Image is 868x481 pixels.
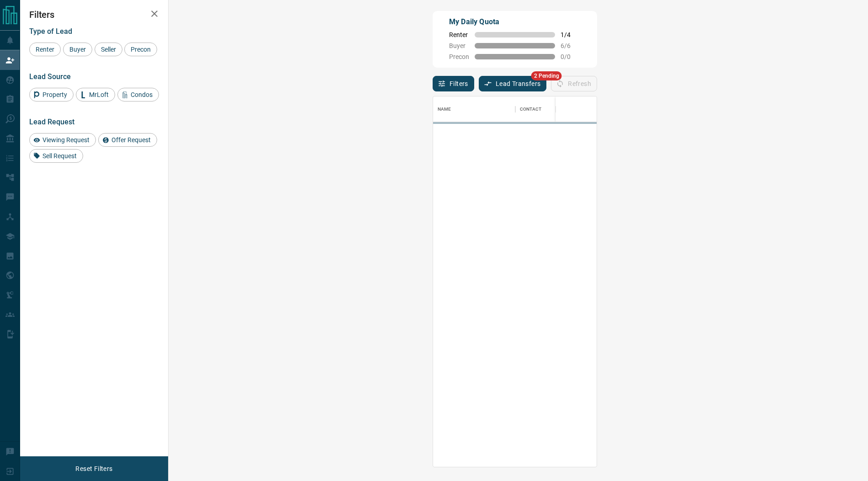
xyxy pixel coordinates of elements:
[29,133,96,147] div: Viewing Request
[63,43,92,56] div: Buyer
[124,43,157,56] div: Precon
[76,88,115,102] div: MrLoft
[29,72,71,81] span: Lead Source
[39,152,80,160] span: Sell Request
[108,136,154,144] span: Offer Request
[29,149,83,163] div: Sell Request
[438,96,451,122] div: Name
[95,43,122,56] div: Seller
[39,136,93,144] span: Viewing Request
[29,43,61,56] div: Renter
[520,96,541,122] div: Contact
[86,91,112,98] span: MrLoft
[449,42,469,49] span: Buyer
[29,27,72,36] span: Type of Lead
[515,96,588,122] div: Contact
[29,88,74,102] div: Property
[69,461,118,476] button: Reset Filters
[449,31,469,38] span: Renter
[127,46,154,53] span: Precon
[32,46,58,53] span: Renter
[433,96,515,122] div: Name
[98,46,119,53] span: Seller
[479,76,547,91] button: Lead Transfers
[29,118,74,126] span: Lead Request
[433,76,474,91] button: Filters
[98,133,157,147] div: Offer Request
[561,31,581,38] span: 1 / 4
[66,46,89,53] span: Buyer
[561,42,581,49] span: 6 / 6
[561,53,581,60] span: 0 / 0
[449,53,469,60] span: Precon
[29,9,159,20] h2: Filters
[39,91,70,98] span: Property
[117,88,159,102] div: Condos
[449,16,581,27] p: My Daily Quota
[531,71,562,80] span: 2 Pending
[127,91,156,98] span: Condos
